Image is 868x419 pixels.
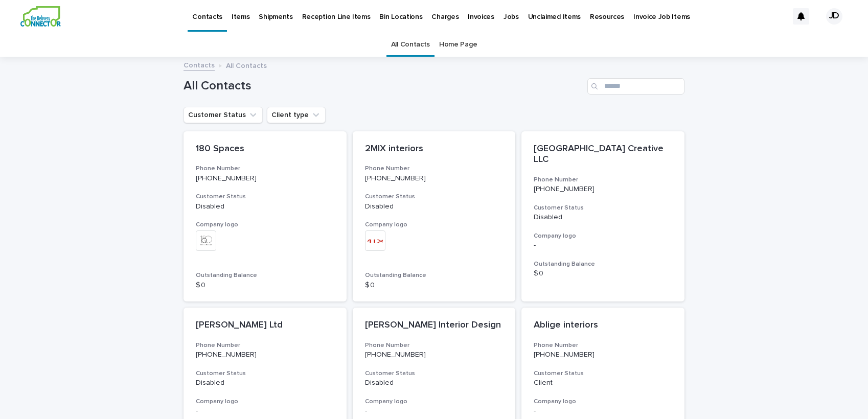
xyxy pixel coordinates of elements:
[196,341,334,350] h3: Phone Number
[534,320,672,331] p: Ablige interiors
[534,351,595,358] a: [PHONE_NUMBER]
[521,131,684,302] a: [GEOGRAPHIC_DATA] Creative LLCPhone Number[PHONE_NUMBER]Customer StatusDisabledCompany logo-Outst...
[184,131,347,302] a: 180 SpacesPhone Number[PHONE_NUMBER]Customer StatusDisabledCompany logoOutstanding Balance$ 0
[439,33,477,57] a: Home Page
[196,144,334,155] p: 180 Spaces
[534,144,672,166] p: [GEOGRAPHIC_DATA] Creative LLC
[534,369,672,378] h3: Customer Status
[184,79,583,94] h1: All Contacts
[391,33,430,57] a: All Contacts
[534,213,672,222] p: Disabled
[534,241,672,250] p: -
[534,260,672,268] h3: Outstanding Balance
[353,131,516,302] a: 2MIX interiorsPhone Number[PHONE_NUMBER]Customer StatusDisabledCompany logoOutstanding Balance$ 0
[226,59,267,71] p: All Contacts
[196,175,257,182] a: [PHONE_NUMBER]
[365,175,426,182] a: [PHONE_NUMBER]
[184,107,263,123] button: Customer Status
[534,176,672,184] h3: Phone Number
[365,202,504,211] p: Disabled
[196,398,334,406] h3: Company logo
[196,379,334,387] p: Disabled
[365,281,504,290] p: $ 0
[534,204,672,212] h3: Customer Status
[534,341,672,350] h3: Phone Number
[365,144,504,155] p: 2MIX interiors
[365,351,426,358] a: [PHONE_NUMBER]
[365,369,504,378] h3: Customer Status
[196,202,334,211] p: Disabled
[196,320,334,331] p: [PERSON_NAME] Ltd
[196,351,257,358] a: [PHONE_NUMBER]
[365,193,504,201] h3: Customer Status
[534,269,672,278] p: $ 0
[365,398,504,406] h3: Company logo
[587,78,684,95] input: Search
[365,320,504,331] p: [PERSON_NAME] Interior Design
[534,379,672,387] p: Client
[534,232,672,240] h3: Company logo
[196,193,334,201] h3: Customer Status
[267,107,326,123] button: Client type
[20,6,61,27] img: aCWQmA6OSGG0Kwt8cj3c
[196,221,334,229] h3: Company logo
[196,407,334,415] p: -
[196,369,334,378] h3: Customer Status
[184,59,215,71] a: Contacts
[196,271,334,280] h3: Outstanding Balance
[365,271,504,280] h3: Outstanding Balance
[365,407,504,415] p: -
[196,165,334,173] h3: Phone Number
[365,341,504,350] h3: Phone Number
[534,185,595,193] a: [PHONE_NUMBER]
[534,398,672,406] h3: Company logo
[365,165,504,173] h3: Phone Number
[196,281,334,290] p: $ 0
[365,221,504,229] h3: Company logo
[826,8,842,25] div: JD
[534,407,672,415] p: -
[365,379,504,387] p: Disabled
